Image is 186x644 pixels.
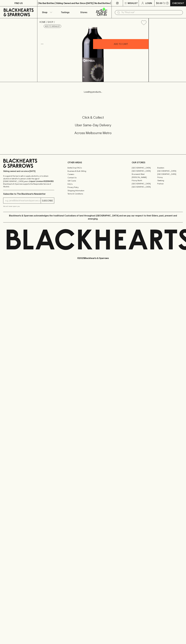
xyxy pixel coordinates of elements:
[157,173,183,176] a: [GEOGRAPHIC_DATA]
[114,42,128,46] p: ADD TO CART
[14,2,23,5] p: FIND US
[172,2,184,5] p: Checkout
[56,6,74,18] a: Tastings
[3,192,54,195] p: Subscribe to The Blackhearts Newsletter
[156,2,162,5] p: $0.00
[93,39,149,49] button: ADD TO CART
[68,161,119,164] p: OTHER AREAS
[42,199,53,202] p: SUBSCRIBE
[80,11,87,14] p: Stores
[5,199,41,203] input: e.g. jane@blackheartsandsparrows.com.au
[68,176,119,179] a: Contact Us
[44,25,61,28] button: Add to wishlist
[132,173,157,176] a: Brunswick West
[3,115,183,120] h5: Click & Collect
[132,161,183,164] p: OUR STORES
[128,2,138,5] p: Wishlist
[37,27,149,82] img: 39052.png
[68,182,119,186] a: FAQ's
[68,173,119,176] a: Careers
[3,105,183,149] div: Call to action block
[68,189,119,192] a: Shipping Information
[68,179,119,182] a: Gift Cards
[132,179,157,182] a: Fitzroy North
[157,166,183,169] a: Braddon
[68,192,119,195] a: Terms & Conditions
[132,185,157,188] a: [GEOGRAPHIC_DATA]
[74,6,93,18] a: Stores
[5,214,181,220] p: Blackhearts & Sparrows acknowledges the traditional Custodians of land throughout [GEOGRAPHIC_DAT...
[140,19,147,26] button: Add to wishlist
[132,182,157,185] a: [GEOGRAPHIC_DATA]
[68,166,119,169] a: Bottle Drop FAQ's
[167,2,168,4] p: 0
[157,182,183,185] a: Prahran
[157,176,183,179] a: Fitzroy
[42,11,47,14] p: Shop
[132,169,157,173] a: [GEOGRAPHIC_DATA]
[39,21,46,23] a: HOME
[37,6,56,18] button: Shop
[145,2,152,5] p: Login
[41,198,54,203] button: SUBSCRIBE
[3,90,183,93] p: Loading products...
[121,10,181,15] input: Try "Pinot noir"
[132,166,157,169] a: [GEOGRAPHIC_DATA]
[3,205,54,208] p: We will never spam you
[29,180,54,182] strong: Liquor License #32064953
[3,123,183,127] h5: Uber Same-Day Delivery
[157,169,183,173] a: [GEOGRAPHIC_DATA]
[48,21,53,23] a: SHOP
[157,179,183,182] a: Geelong
[3,175,54,188] p: It is against the law to sell or supply alcohol to, or to obtain alcohol on behalf of a person un...
[3,131,183,135] h5: Across Melbourne Metro
[61,11,69,14] p: Tastings
[68,169,119,173] a: Business & Bulk Gifting
[3,170,54,173] p: Sibling owned and run since [DATE]
[132,176,157,179] a: [PERSON_NAME]
[68,186,119,189] a: Privacy Policy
